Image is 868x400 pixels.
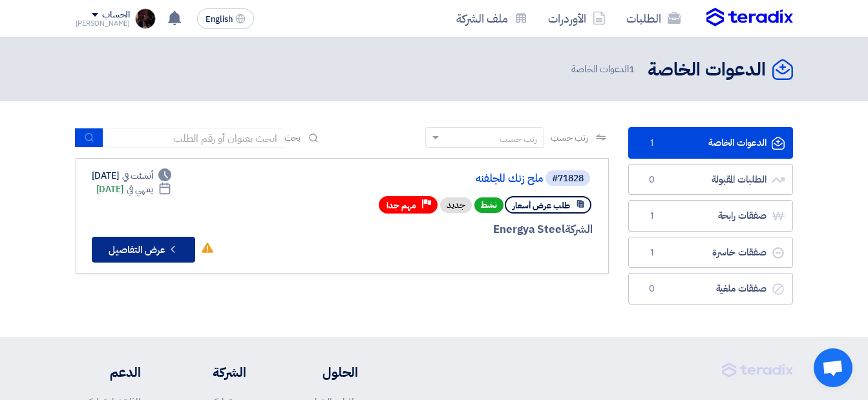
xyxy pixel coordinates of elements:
[565,221,593,237] span: الشركة
[644,210,660,223] span: 1
[500,132,537,146] div: رتب حسب
[644,174,660,186] span: 0
[285,363,358,382] li: الحلول
[571,62,637,77] span: الدعوات الخاصة
[102,10,130,21] div: الحساب
[628,127,793,159] a: الدعوات الخاصة1
[644,283,660,295] span: 0
[440,197,472,213] div: جديد
[706,8,793,27] img: Teradix logo
[446,3,538,34] a: ملف الشركة
[474,197,503,213] span: نشط
[282,221,593,238] div: Energya Steel
[206,15,233,24] span: English
[648,57,766,83] h2: الدعوات الخاصة
[628,237,793,268] a: صفقات خاسرة1
[616,3,691,34] a: الطلبات
[92,237,195,263] button: عرض التفاصيل
[179,363,246,382] li: الشركة
[551,131,587,145] span: رتب حسب
[644,137,660,150] span: 1
[644,246,660,259] span: 1
[76,363,141,382] li: الدعم
[197,8,254,29] button: English
[538,3,616,34] a: الأوردرات
[629,62,635,76] span: 1
[628,273,793,305] a: صفقات ملغية0
[814,348,852,387] div: Open chat
[628,164,793,195] a: الطلبات المقبولة0
[135,8,156,29] img: m_1733906683921.jpg
[122,169,153,183] span: أنشئت في
[552,174,584,183] div: #71828
[96,183,172,196] div: [DATE]
[386,199,416,212] span: مهم جدا
[628,200,793,232] a: صفقات رابحة1
[92,169,172,183] div: [DATE]
[513,199,570,212] span: طلب عرض أسعار
[127,183,153,196] span: ينتهي في
[284,173,543,185] a: ملح زنك للجلفنه
[103,128,284,148] input: ابحث بعنوان أو رقم الطلب
[284,131,301,145] span: بحث
[76,20,131,27] div: [PERSON_NAME]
